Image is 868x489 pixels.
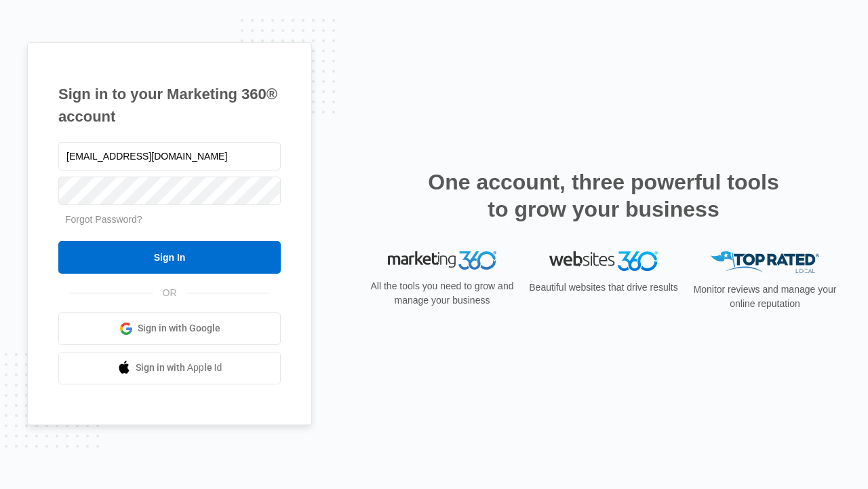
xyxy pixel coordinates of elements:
[136,361,222,375] span: Sign in with Apple Id
[58,241,281,274] input: Sign In
[366,279,518,308] p: All the tools you need to grow and manage your business
[58,312,281,345] a: Sign in with Google
[138,321,220,336] span: Sign in with Google
[58,83,281,128] h1: Sign in to your Marketing 360® account
[689,283,841,311] p: Monitor reviews and manage your online reputation
[711,251,819,274] img: Top Rated Local
[549,251,658,271] img: Websites 360
[388,251,496,270] img: Marketing 360
[65,214,142,225] a: Forgot Password?
[424,168,783,223] h2: One account, three powerful tools to grow your business
[528,280,679,295] p: Beautiful websites that drive results
[58,142,281,170] input: Email
[58,352,281,384] a: Sign in with Apple Id
[153,286,186,300] span: OR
